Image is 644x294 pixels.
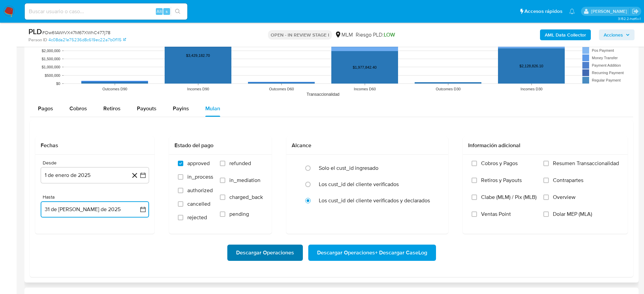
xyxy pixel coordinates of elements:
span: Accesos rápidos [524,8,562,15]
a: Salir [632,8,639,15]
input: Buscar usuario o caso... [25,7,187,16]
button: search-icon [171,7,185,16]
b: AML Data Collector [545,29,586,40]
a: 4c08da21e75236d8c619ec22a7b0f115 [48,37,126,43]
span: s [166,8,168,15]
span: Alt [157,8,162,15]
span: 3.152.2-hotfix-1 [618,16,641,21]
span: Riesgo PLD: [356,31,395,39]
span: Acciones [604,29,623,40]
div: MLM [335,31,353,39]
b: PLD [28,26,42,37]
a: Notificaciones [569,8,575,14]
button: Acciones [599,29,635,40]
b: Person ID [28,37,47,43]
p: OPEN - IN REVIEW STAGE I [268,30,332,40]
span: # Ow61AWrVX47M67XWhC477j78 [42,29,110,36]
p: diego.gardunorosas@mercadolibre.com.mx [591,8,629,15]
button: AML Data Collector [540,29,591,40]
span: LOW [384,31,395,39]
